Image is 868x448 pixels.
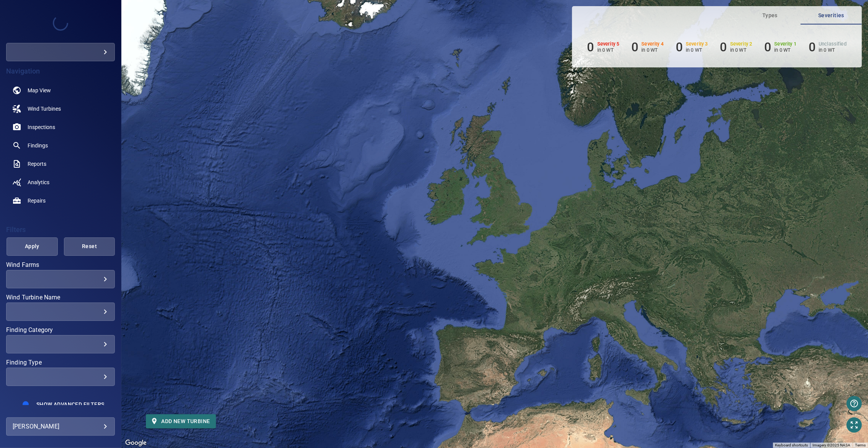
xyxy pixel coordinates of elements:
[6,270,115,288] div: Wind Farms
[720,40,727,54] h6: 0
[6,294,115,301] label: Wind Turbine Name
[720,40,752,54] li: Severity 2
[7,237,58,256] button: Apply
[16,242,48,251] span: Apply
[686,41,708,47] h6: Severity 3
[64,237,115,256] button: Reset
[812,443,850,447] span: Imagery ©2025 NASA
[28,87,51,94] span: Map View
[587,40,594,54] h6: 0
[146,414,216,428] button: Add new turbine
[6,100,115,118] a: windturbines noActive
[13,420,108,433] div: [PERSON_NAME]
[809,40,816,54] h6: 0
[809,40,847,54] li: Severity Unclassified
[32,398,109,410] button: Show Advanced Filters
[6,43,115,61] div: testcompanyreports
[6,81,115,100] a: map noActive
[28,160,46,168] span: Reports
[28,142,48,149] span: Findings
[730,47,752,53] p: in 0 WT
[28,197,46,204] span: Repairs
[819,41,847,47] h6: Unclassified
[6,118,115,136] a: inspections noActive
[123,438,149,448] a: Open this area in Google Maps (opens a new window)
[28,178,49,186] span: Analytics
[764,40,796,54] li: Severity 1
[764,40,771,54] h6: 0
[6,262,115,268] label: Wind Farms
[744,11,796,20] span: Types
[6,191,115,210] a: repairs noActive
[6,302,115,321] div: Wind Turbine Name
[6,226,115,234] h4: Filters
[36,401,104,407] span: Show Advanced Filters
[587,40,620,54] li: Severity 5
[631,40,664,54] li: Severity 4
[597,41,620,47] h6: Severity 5
[6,155,115,173] a: reports noActive
[676,40,683,54] h6: 0
[6,173,115,191] a: analytics noActive
[28,123,55,131] span: Inspections
[597,47,620,53] p: in 0 WT
[74,242,106,251] span: Reset
[28,105,61,113] span: Wind Turbines
[775,47,797,53] p: in 0 WT
[152,417,210,426] span: Add new turbine
[6,67,115,75] h4: Navigation
[6,327,115,333] label: Finding Category
[775,443,808,448] button: Keyboard shortcuts
[6,136,115,155] a: findings noActive
[6,368,115,386] div: Finding Type
[123,438,149,448] img: Google
[819,47,847,53] p: in 0 WT
[6,335,115,353] div: Finding Category
[730,41,752,47] h6: Severity 2
[805,11,857,20] span: Severities
[676,40,708,54] li: Severity 3
[686,47,708,53] p: in 0 WT
[775,41,797,47] h6: Severity 1
[642,47,664,53] p: in 0 WT
[855,443,866,447] a: Terms (opens in new tab)
[6,360,115,366] label: Finding Type
[631,40,638,54] h6: 0
[642,41,664,47] h6: Severity 4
